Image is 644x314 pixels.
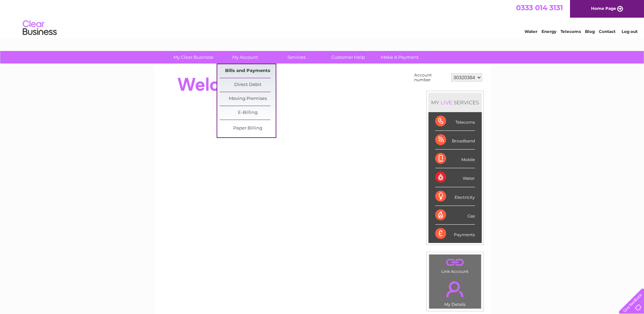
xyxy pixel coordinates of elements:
[431,277,479,301] a: .
[435,131,475,150] div: Broadband
[541,29,556,34] a: Energy
[439,99,454,106] div: LIVE
[599,29,615,34] a: Contact
[435,168,475,187] div: Water
[435,112,475,131] div: Telecoms
[220,122,276,135] a: Paper Billing
[525,29,537,34] a: Water
[220,92,276,106] a: Moving Premises
[320,51,376,64] a: Customer Help
[429,254,481,276] td: Link Account
[431,256,479,268] a: .
[585,29,595,34] a: Blog
[220,78,276,92] a: Direct Debit
[428,93,482,112] div: MY SERVICES
[22,18,57,38] img: logo.png
[412,71,449,84] td: Account number
[560,29,581,34] a: Telecoms
[435,187,475,206] div: Electricity
[372,51,428,64] a: Make A Payment
[269,51,325,64] a: Services
[162,4,483,33] div: Clear Business is a trading name of Verastar Limited (registered in [GEOGRAPHIC_DATA] No. 3667643...
[429,276,481,309] td: My Details
[220,106,276,120] a: E-Billing
[220,64,276,78] a: Bills and Payments
[435,225,475,243] div: Payments
[165,51,221,64] a: My Clear Business
[622,29,638,34] a: Log out
[435,150,475,168] div: Mobile
[217,51,273,64] a: My Account
[516,3,563,12] a: 0333 014 3131
[435,206,475,225] div: Gas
